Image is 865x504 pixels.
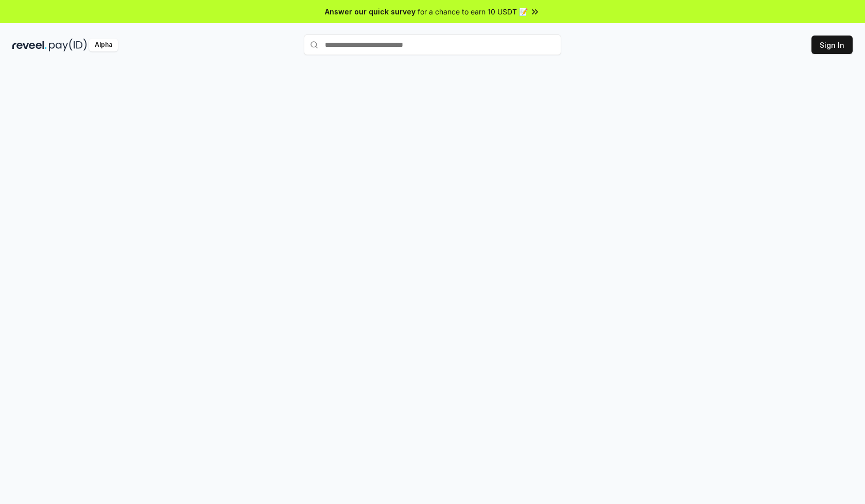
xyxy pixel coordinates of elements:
[811,36,853,54] button: Sign In
[89,39,118,51] div: Alpha
[325,6,416,17] span: Answer our quick survey
[49,39,87,51] img: pay_id
[418,6,528,17] span: for a chance to earn 10 USDT 📝
[12,39,47,51] img: reveel_dark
